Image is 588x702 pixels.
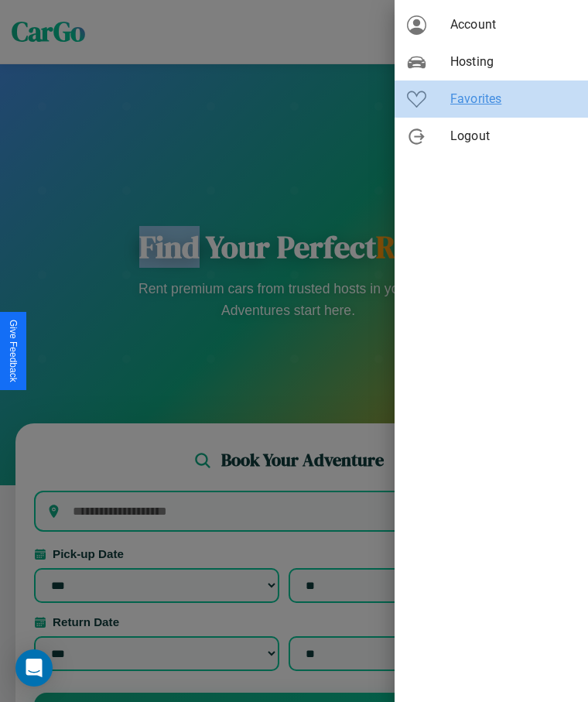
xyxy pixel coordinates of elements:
div: Account [395,6,588,43]
div: Favorites [395,80,588,118]
div: Open Intercom Messenger [15,649,53,687]
span: Logout [450,127,576,146]
span: Account [450,15,576,34]
div: Give Feedback [8,320,19,382]
div: Hosting [395,43,588,80]
span: Favorites [450,90,576,108]
span: Hosting [450,53,576,71]
div: Logout [395,118,588,155]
